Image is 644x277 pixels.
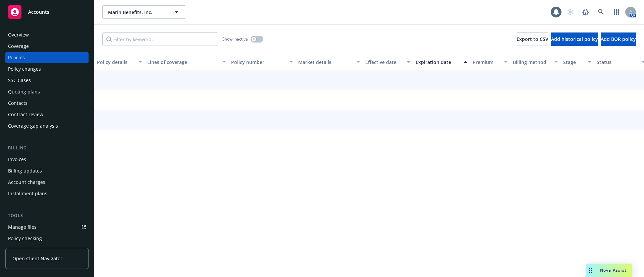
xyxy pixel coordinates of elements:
[222,36,248,42] span: Show inactive
[8,98,28,109] div: Contacts
[5,109,89,120] a: Contract review
[5,222,89,232] a: Manage files
[413,54,470,70] button: Expiration date
[97,59,135,66] div: Policy details
[296,54,363,70] button: Market details
[513,59,550,66] div: Billing method
[8,41,29,52] div: Coverage
[551,32,598,46] button: Add historical policy
[5,98,89,109] a: Contacts
[416,59,460,66] div: Expiration date
[517,32,548,46] button: Export to CSV
[586,264,632,277] button: Nova Assist
[8,52,25,63] div: Policies
[8,177,45,188] div: Account charges
[5,64,89,74] a: Policy changes
[470,54,510,70] button: Premium
[473,59,500,66] div: Premium
[563,59,584,66] div: Stage
[228,54,296,70] button: Policy number
[8,109,43,120] div: Contract review
[5,41,89,52] a: Coverage
[5,233,89,244] a: Policy checking
[5,145,89,151] div: Billing
[551,36,598,42] span: Add historical policy
[12,255,62,262] span: Open Client Navigator
[579,5,592,19] a: Report a Bug
[5,29,89,40] a: Overview
[5,86,89,97] a: Quoting plans
[8,165,42,176] div: Billing updates
[94,54,145,70] button: Policy details
[594,5,608,19] a: Search
[8,29,29,40] div: Overview
[601,32,636,46] button: Add BOR policy
[563,5,577,19] a: Start snowing
[5,52,89,63] a: Policies
[601,36,636,42] span: Add BOR policy
[8,75,31,86] div: SSC Cases
[510,54,560,70] button: Billing method
[586,264,595,277] div: Drag to move
[298,59,353,66] div: Market details
[5,188,89,199] a: Installment plans
[102,32,218,46] input: Filter by keyword...
[231,59,285,66] div: Policy number
[8,121,58,131] div: Coverage gap analysis
[5,3,89,21] a: Accounts
[600,267,627,273] span: Nova Assist
[5,177,89,188] a: Account charges
[597,59,638,66] div: Status
[517,36,548,42] span: Export to CSV
[5,165,89,176] a: Billing updates
[8,154,26,165] div: Invoices
[610,5,623,19] a: Switch app
[28,9,49,15] span: Accounts
[5,121,89,131] a: Coverage gap analysis
[5,212,89,219] div: Tools
[5,75,89,86] a: SSC Cases
[560,54,594,70] button: Stage
[8,222,37,232] div: Manage files
[8,233,42,244] div: Policy checking
[8,86,40,97] div: Quoting plans
[5,154,89,165] a: Invoices
[108,9,166,16] span: Marin Benefits, Inc.
[102,5,186,19] button: Marin Benefits, Inc.
[363,54,413,70] button: Effective date
[145,54,228,70] button: Lines of coverage
[365,59,403,66] div: Effective date
[8,64,41,74] div: Policy changes
[147,59,218,66] div: Lines of coverage
[8,188,47,199] div: Installment plans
